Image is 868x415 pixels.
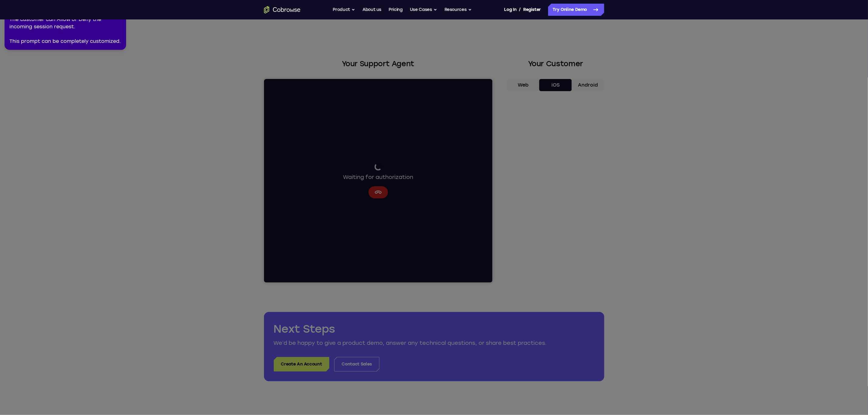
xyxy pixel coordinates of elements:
button: Use Cases [410,4,437,16]
a: Register [523,4,541,16]
a: About us [362,4,381,16]
button: Resources [444,4,472,16]
a: Try Online Demo [548,4,604,16]
button: Cancel [105,107,124,119]
button: Product [333,4,355,16]
a: Pricing [389,4,403,16]
div: Waiting for authorization [79,84,149,102]
a: Go to the home page [264,6,300,13]
a: Log In [504,4,516,16]
span: / [519,6,521,13]
div: The customer can Allow or Deny the incoming session request. This prompt can be completely custom... [9,16,121,45]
